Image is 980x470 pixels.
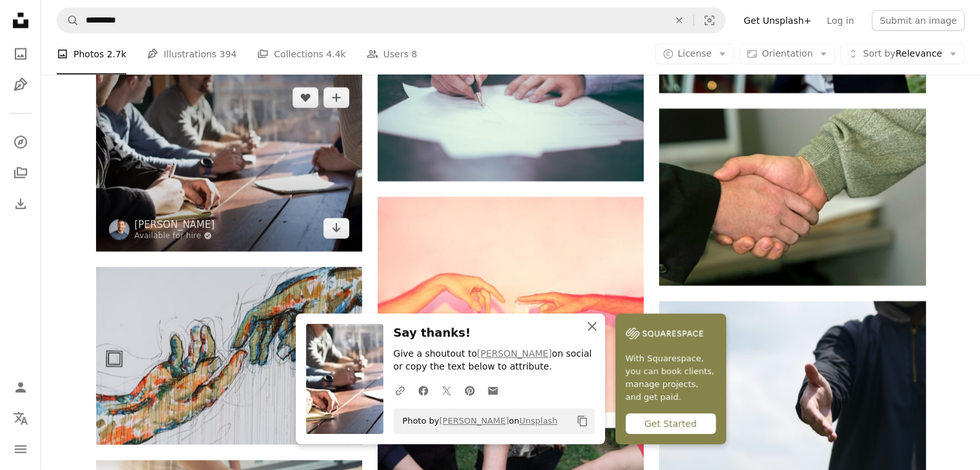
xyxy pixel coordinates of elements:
[394,324,595,343] h3: Say thanks!
[439,416,509,426] a: [PERSON_NAME]
[411,47,417,61] span: 8
[736,10,819,31] a: Get Unsplash+
[220,47,237,61] span: 394
[96,267,362,445] img: two human hands painting
[8,406,34,431] button: Language
[135,218,215,231] a: [PERSON_NAME]
[872,10,965,31] button: Submit an image
[109,220,130,240] img: Go to Dylan Gillis's profile
[572,410,593,432] button: Copy to clipboard
[840,44,965,64] button: Sort byRelevance
[626,324,703,343] img: file-1747939142011-51e5cc87e3c9
[257,33,345,75] a: Collections 4.4k
[135,231,215,241] a: Available for hire
[396,411,558,431] span: Photo by on
[8,191,34,217] a: Download History
[477,348,552,359] a: [PERSON_NAME]
[739,44,835,64] button: Orientation
[57,8,725,33] form: Find visuals sitewide
[863,48,942,61] span: Relevance
[394,348,595,373] p: Give a shoutout to on social or copy the text below to attribute.
[655,44,735,64] button: License
[8,160,34,186] a: Collections
[615,314,726,444] a: With Squarespace, you can book clients, manage projects, and get paid.Get Started
[323,218,349,239] a: Download
[659,395,925,407] a: a man in a hoodie holding out his hand
[519,416,557,426] a: Unsplash
[378,299,644,310] a: two hands reaching out towards each other
[412,377,435,403] a: Share on Facebook
[367,33,418,75] a: Users 8
[326,47,345,61] span: 4.4k
[8,129,34,155] a: Explore
[665,8,693,33] button: Clear
[659,109,925,286] img: a close up of two people shaking hands
[96,75,362,252] img: people sitting on chair in front of table while holding pens during daytime
[626,352,716,404] span: With Squarespace, you can book clients, manage projects, and get paid.
[435,377,458,403] a: Share on Twitter
[694,8,725,33] button: Visual search
[96,157,362,169] a: people sitting on chair in front of table while holding pens during daytime
[8,41,34,67] a: Photos
[293,88,318,108] button: Like
[378,197,644,413] img: two hands reaching out towards each other
[863,48,895,59] span: Sort by
[481,377,504,403] a: Share over email
[378,86,644,98] a: man writing on paper
[458,377,481,403] a: Share on Pinterest
[678,48,712,59] span: License
[819,10,861,31] a: Log in
[96,350,362,361] a: two human hands painting
[762,48,812,59] span: Orientation
[8,375,34,400] a: Log in / Sign up
[378,3,644,181] img: man writing on paper
[147,33,236,75] a: Illustrations 394
[659,191,925,203] a: a close up of two people shaking hands
[8,437,34,462] button: Menu
[8,72,34,98] a: Illustrations
[57,8,79,33] button: Search Unsplash
[323,88,349,108] button: Add to Collection
[626,413,716,434] div: Get Started
[8,8,34,36] a: Home — Unsplash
